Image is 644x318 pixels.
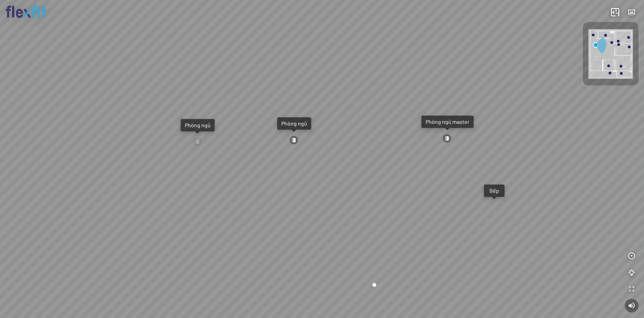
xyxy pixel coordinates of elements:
[488,187,500,194] div: Bếp
[281,120,307,127] div: Phòng ngủ
[426,118,470,125] div: Phòng ngủ master
[185,122,211,129] div: Phòng ngủ
[5,5,47,18] img: logo
[588,29,633,79] img: Flexfit_Apt1_M__JKL4XAWR2ATG.png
